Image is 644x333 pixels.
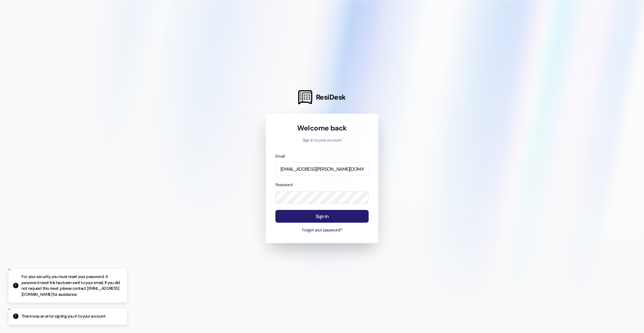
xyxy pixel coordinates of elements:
[316,93,346,102] span: ResiDesk
[6,306,13,313] button: Close toast
[275,227,369,233] button: Forgot your password?
[275,162,369,175] input: name@example.com
[275,123,369,133] h1: Welcome back
[275,154,285,159] label: Email
[275,210,369,223] button: Sign In
[21,314,105,320] p: There was an error signing you in to your account
[21,274,122,297] p: For your security, you must reset your password. A password reset link has been sent to your emai...
[6,266,13,273] button: Close toast
[275,182,292,187] label: Password
[298,90,312,104] img: ResiDesk Logo
[275,137,369,144] p: Sign in to your account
